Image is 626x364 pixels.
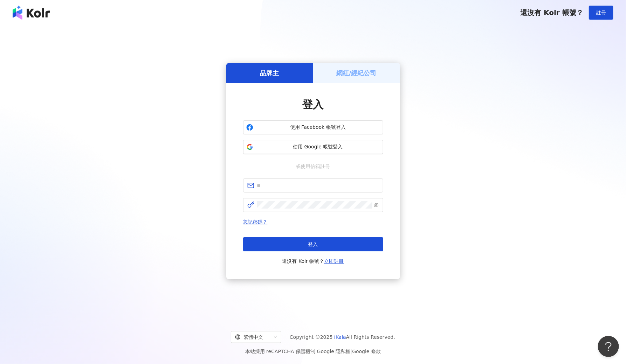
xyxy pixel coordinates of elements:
span: 使用 Google 帳號登入 [256,143,380,150]
span: 還沒有 Kolr 帳號？ [520,8,583,17]
button: 使用 Google 帳號登入 [243,140,383,154]
span: 使用 Facebook 帳號登入 [256,124,380,131]
a: Google 隱私權 [317,349,351,354]
h5: 品牌主 [260,69,279,77]
span: 登入 [308,241,318,247]
span: | [315,349,317,354]
a: 忘記密碼？ [243,219,268,225]
a: 立即註冊 [324,258,344,264]
span: 還沒有 Kolr 帳號？ [282,257,344,265]
span: 或使用信箱註冊 [291,162,335,170]
span: Copyright © 2025 All Rights Reserved. [290,333,395,341]
a: iKala [334,334,346,340]
span: 登入 [303,98,324,111]
span: eye-invisible [374,203,379,208]
span: | [351,349,352,354]
img: logo [13,6,50,20]
h5: 網紅/經紀公司 [336,69,377,77]
a: Google 條款 [352,349,381,354]
span: 註冊 [596,10,606,15]
iframe: Help Scout Beacon - Open [598,336,619,357]
button: 註冊 [589,6,613,20]
span: 本站採用 reCAPTCHA 保護機制 [245,347,381,356]
button: 登入 [243,237,383,251]
div: 繁體中文 [235,331,271,343]
button: 使用 Facebook 帳號登入 [243,120,383,134]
